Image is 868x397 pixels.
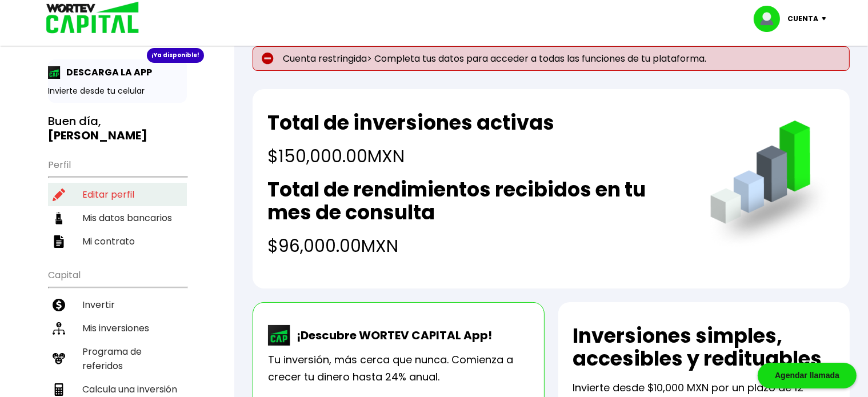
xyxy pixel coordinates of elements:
ul: Perfil [48,152,187,253]
img: profile-image [754,6,788,32]
h2: Inversiones simples, accesibles y redituables [573,324,835,370]
img: recomiendanos-icon.9b8e9327.svg [53,352,65,365]
img: grafica.516fef24.png [705,121,835,250]
img: wortev-capital-app-icon [268,325,291,346]
p: DESCARGA LA APP [61,65,152,79]
p: ¡Descubre WORTEV CAPITAL App! [291,327,492,344]
img: error-circle.027baa21.svg [262,53,274,65]
h4: $150,000.00 MXN [267,143,554,169]
p: Cuenta [788,10,819,27]
img: icon-down [819,17,834,21]
img: app-icon [48,66,61,79]
img: invertir-icon.b3b967d7.svg [53,299,65,311]
h2: Total de inversiones activas [267,111,554,134]
img: inversiones-icon.6695dc30.svg [53,322,65,335]
h2: Total de rendimientos recibidos en tu mes de consulta [267,178,687,224]
img: datos-icon.10cf9172.svg [53,212,65,224]
a: Invertir [48,293,187,316]
a: Programa de referidos [48,340,187,378]
b: [PERSON_NAME] [48,127,147,143]
img: calculadora-icon.17d418c4.svg [53,383,65,396]
img: editar-icon.952d3147.svg [53,189,65,201]
h3: Buen día, [48,114,187,143]
a: Editar perfil [48,183,187,206]
a: Mis datos bancarios [48,206,187,230]
p: Invierte desde tu celular [48,85,187,97]
p: Cuenta restringida> Completa tus datos para acceder a todas las funciones de tu plataforma. [253,46,850,71]
a: Mis inversiones [48,316,187,340]
h4: $96,000.00 MXN [267,233,687,259]
a: Mi contrato [48,230,187,253]
div: ¡Ya disponible! [147,48,204,63]
div: Agendar llamada [758,363,857,388]
img: contrato-icon.f2db500c.svg [53,235,65,248]
p: Tu inversión, más cerca que nunca. Comienza a crecer tu dinero hasta 24% anual. [268,351,529,386]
